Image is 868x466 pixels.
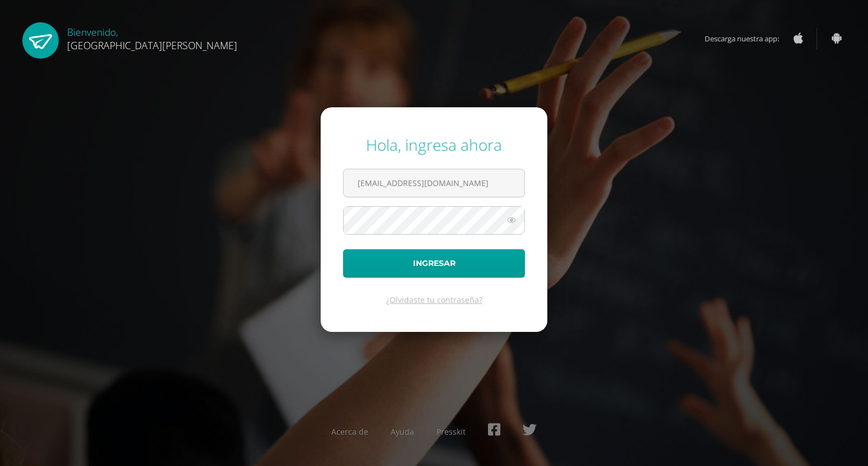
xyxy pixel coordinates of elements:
[344,169,524,197] input: Correo electrónico o usuario
[386,294,482,305] a: ¿Olvidaste tu contraseña?
[67,39,237,52] span: [GEOGRAPHIC_DATA][PERSON_NAME]
[391,426,414,437] a: Ayuda
[705,28,790,49] span: Descarga nuestra app:
[331,426,368,437] a: Acerca de
[343,249,525,278] button: Ingresar
[343,134,525,155] div: Hola, ingresa ahora
[67,22,237,52] div: Bienvenido,
[437,426,466,437] a: Presskit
